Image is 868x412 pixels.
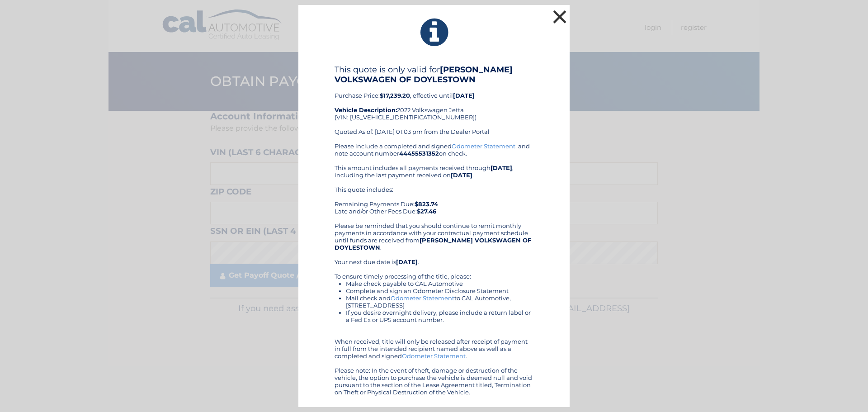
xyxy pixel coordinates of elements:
[380,92,410,99] b: $17,239.20
[417,208,436,215] b: $27.46
[335,65,533,142] div: Purchase Price: , effective until 2022 Volkswagen Jetta (VIN: [US_VEHICLE_IDENTIFICATION_NUMBER])...
[451,171,472,179] b: [DATE]
[391,294,454,302] a: Odometer Statement
[551,8,569,26] button: ×
[335,65,533,85] h4: This quote is only valid for
[346,280,533,287] li: Make check payable to CAL Automotive
[335,142,533,396] div: Please include a completed and signed , and note account number on check. This amount includes al...
[402,352,466,360] a: Odometer Statement
[335,65,513,85] b: [PERSON_NAME] VOLKSWAGEN OF DOYLESTOWN
[396,258,418,265] b: [DATE]
[335,186,533,215] div: This quote includes: Remaining Payments Due: Late and/or Other Fees Due:
[399,150,439,157] b: 44455531352
[452,142,515,150] a: Odometer Statement
[346,287,533,294] li: Complete and sign an Odometer Disclosure Statement
[491,164,512,171] b: [DATE]
[346,309,533,323] li: If you desire overnight delivery, please include a return label or a Fed Ex or UPS account number.
[453,92,475,99] b: [DATE]
[335,237,531,251] b: [PERSON_NAME] VOLKSWAGEN OF DOYLESTOWN
[346,294,533,309] li: Mail check and to CAL Automotive, [STREET_ADDRESS]
[415,200,438,208] b: $823.74
[335,106,397,114] strong: Vehicle Description:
